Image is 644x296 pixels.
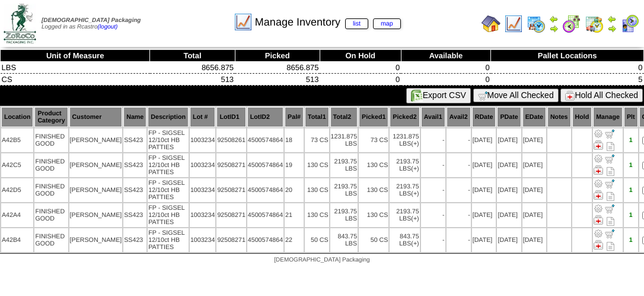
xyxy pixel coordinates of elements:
[98,24,118,30] a: (logout)
[285,203,304,227] td: 21
[216,107,246,127] th: LotID1
[1,228,33,252] td: A42B4
[330,107,358,127] th: Total2
[594,190,603,200] img: Manage Hold
[624,187,637,194] div: 1
[320,74,401,86] td: 0
[605,229,614,238] img: Move
[497,178,521,202] td: [DATE]
[390,128,419,152] td: 1231.875 LBS
[305,203,329,227] td: 130 CS
[624,237,637,244] div: 1
[274,257,369,263] span: [DEMOGRAPHIC_DATA] Packaging
[549,14,559,24] img: arrowleft.gif
[447,128,471,152] td: -
[497,128,521,152] td: [DATE]
[472,107,496,127] th: RDate
[1,107,33,127] th: Location
[247,228,283,252] td: 4500574864
[478,91,487,100] img: cart.gif
[247,153,283,177] td: 4500574864
[359,107,388,127] th: Picked1
[605,204,614,213] img: Move
[359,228,388,252] td: 50 CS
[607,24,617,33] img: arrowright.gif
[491,50,644,62] th: Pallet Locations
[472,203,496,227] td: [DATE]
[527,14,546,33] img: calendarprod.gif
[594,204,603,213] img: Adjust
[594,215,603,225] img: Manage Hold
[305,107,329,127] th: Total1
[235,74,320,86] td: 513
[190,178,216,202] td: 1003234
[497,107,521,127] th: PDate
[320,62,401,74] td: 0
[34,178,68,202] td: FINISHED GOOD
[123,153,146,177] td: SS423
[497,228,521,252] td: [DATE]
[594,179,603,188] img: Adjust
[190,107,216,127] th: Lot #
[421,178,445,202] td: -
[620,14,639,33] img: calendarcustomer.gif
[123,228,146,252] td: SS423
[607,142,614,151] i: Note
[522,228,546,252] td: [DATE]
[69,107,123,127] th: Customer
[472,228,496,252] td: [DATE]
[572,107,592,127] th: Hold
[421,228,445,252] td: -
[497,203,521,227] td: [DATE]
[235,62,320,74] td: 8656.875
[447,203,471,227] td: -
[406,88,471,103] button: Export CSV
[330,228,358,252] td: 843.75 LBS
[497,153,521,177] td: [DATE]
[247,203,283,227] td: 4500574864
[522,153,546,177] td: [DATE]
[148,228,189,252] td: FP - SIGSEL 12/10ct HB PATTIES
[1,128,33,152] td: A42B5
[148,128,189,152] td: FP - SIGSEL 12/10ct HB PATTIES
[359,203,388,227] td: 130 CS
[150,74,235,86] td: 513
[624,107,638,127] th: Plt
[549,24,559,33] img: arrowright.gif
[34,128,68,152] td: FINISHED GOOD
[547,107,571,127] th: Notes
[522,128,546,152] td: [DATE]
[216,178,246,202] td: 92508271
[605,129,614,138] img: Move
[190,228,216,252] td: 1003234
[411,165,419,172] div: (+)
[390,203,419,227] td: 2193.75 LBS
[359,178,388,202] td: 130 CS
[594,229,603,238] img: Adjust
[565,91,575,100] img: hold.gif
[305,228,329,252] td: 50 CS
[421,203,445,227] td: -
[447,107,471,127] th: Avail2
[190,153,216,177] td: 1003234
[585,14,604,33] img: calendarinout.gif
[1,74,150,86] td: CS
[411,90,423,102] img: excel.gif
[1,203,33,227] td: A42A4
[401,62,491,74] td: 0
[123,178,146,202] td: SS423
[562,14,581,33] img: calendarblend.gif
[1,62,150,74] td: LBS
[320,50,401,62] th: On Hold
[607,242,614,251] i: Note
[421,153,445,177] td: -
[285,128,304,152] td: 18
[305,178,329,202] td: 130 CS
[411,190,419,197] div: (+)
[421,128,445,152] td: -
[285,107,304,127] th: Pal#
[4,4,36,43] img: zoroco-logo-small.webp
[247,178,283,202] td: 4500574864
[421,107,445,127] th: Avail1
[247,107,283,127] th: LotID2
